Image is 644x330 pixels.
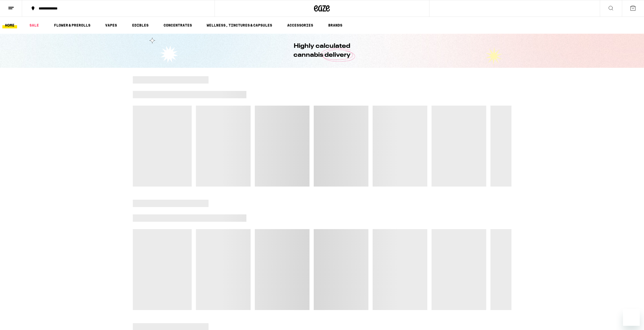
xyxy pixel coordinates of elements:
a: SALE [27,22,42,28]
a: WELLNESS, TINCTURES & CAPSULES [204,22,275,28]
iframe: Button to launch messaging window [623,309,640,326]
a: BRANDS [326,22,345,28]
a: CONCENTRATES [161,22,195,28]
h1: Highly calculated cannabis delivery [279,42,366,60]
a: FLOWER & PREROLLS [51,22,93,28]
a: ACCESSORIES [285,22,316,28]
a: VAPES [103,22,120,28]
a: EDIBLES [129,22,151,28]
a: HOME [2,22,17,28]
